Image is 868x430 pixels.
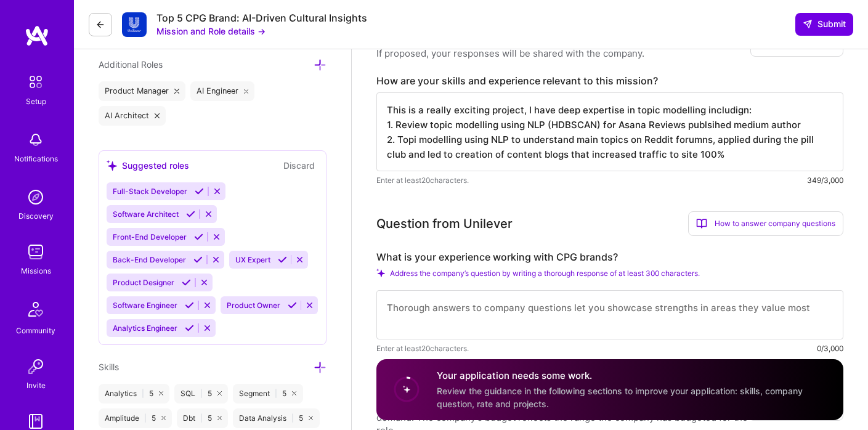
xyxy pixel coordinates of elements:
[390,269,700,278] span: Address the company’s question by writing a thorough response of at least 300 characters.
[292,391,296,396] i: icon Close
[235,255,270,264] span: UX Expert
[182,278,191,287] i: Accept
[376,75,843,87] label: How are your skills and experience relevant to this mission?
[195,187,204,196] i: Accept
[437,386,803,409] span: Review the guidance in the following sections to improve your application: skills, company questi...
[190,81,255,101] div: AI Engineer
[26,95,46,108] div: Setup
[113,255,186,264] span: Back-End Developer
[23,69,49,95] img: setup
[376,251,843,264] label: What is your experience working with CPG brands?
[95,20,105,30] i: icon LeftArrowDark
[278,255,287,264] i: Accept
[688,211,843,236] div: How to answer company questions
[194,232,203,241] i: Accept
[186,209,195,219] i: Accept
[99,106,166,126] div: AI Architect
[280,158,318,172] button: Discard
[14,152,58,165] div: Notifications
[161,416,166,420] i: icon Close
[288,301,297,310] i: Accept
[21,294,51,324] img: Community
[23,354,48,379] img: Invite
[217,391,222,396] i: icon Close
[99,408,172,428] div: Amplitude 5
[99,362,119,372] span: Skills
[177,408,228,428] div: Dbt 5
[376,174,469,187] span: Enter at least 20 characters.
[275,389,277,399] span: |
[803,19,813,29] i: icon SendLight
[23,128,48,152] img: bell
[113,323,177,333] span: Analytics Engineer
[156,25,266,38] button: Mission and Role details →
[25,25,49,47] img: logo
[203,323,212,333] i: Reject
[817,342,843,355] div: 0/3,000
[99,81,185,101] div: Product Manager
[113,278,174,287] span: Product Designer
[211,255,221,264] i: Reject
[155,113,160,118] i: icon Close
[113,209,179,219] span: Software Architect
[23,240,48,264] img: teamwork
[113,187,187,196] span: Full-Stack Developer
[26,379,46,392] div: Invite
[227,301,280,310] span: Product Owner
[803,18,846,30] span: Submit
[185,301,194,310] i: Accept
[213,187,222,196] i: Reject
[185,323,194,333] i: Accept
[193,255,203,264] i: Accept
[376,92,843,171] textarea: This is a really exciting project, I have deep expertise in topic modelling includign: 1. Review ...
[113,301,177,310] span: Software Engineer
[204,209,213,219] i: Reject
[122,12,147,37] img: Company Logo
[144,413,147,423] span: |
[807,174,843,187] div: 349/3,000
[99,384,169,404] div: Analytics 5
[200,413,203,423] span: |
[107,159,189,172] div: Suggested roles
[21,264,51,277] div: Missions
[156,12,367,25] div: Top 5 CPG Brand: AI-Driven Cultural Insights
[159,391,163,396] i: icon Close
[233,384,302,404] div: Segment 5
[113,232,187,241] span: Front-End Developer
[200,389,203,399] span: |
[437,369,829,382] h4: Your application needs some work.
[174,89,179,94] i: icon Close
[174,384,228,404] div: SQL 5
[376,214,513,233] div: Question from Unilever
[233,408,319,428] div: Data Analysis 5
[305,301,314,310] i: Reject
[212,232,221,241] i: Reject
[99,59,163,70] span: Additional Roles
[107,160,117,171] i: icon SuggestedTeams
[244,89,249,94] i: icon Close
[295,255,304,264] i: Reject
[217,416,222,420] i: icon Close
[376,269,385,277] i: Check
[142,389,144,399] span: |
[795,13,853,35] button: Submit
[376,47,644,60] div: If proposed, your responses will be shared with the company.
[23,185,48,209] img: discovery
[309,416,313,420] i: icon Close
[16,324,55,337] div: Community
[291,413,294,423] span: |
[203,301,212,310] i: Reject
[18,209,54,222] div: Discovery
[696,218,707,229] i: icon BookOpen
[200,278,209,287] i: Reject
[376,342,469,355] span: Enter at least 20 characters.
